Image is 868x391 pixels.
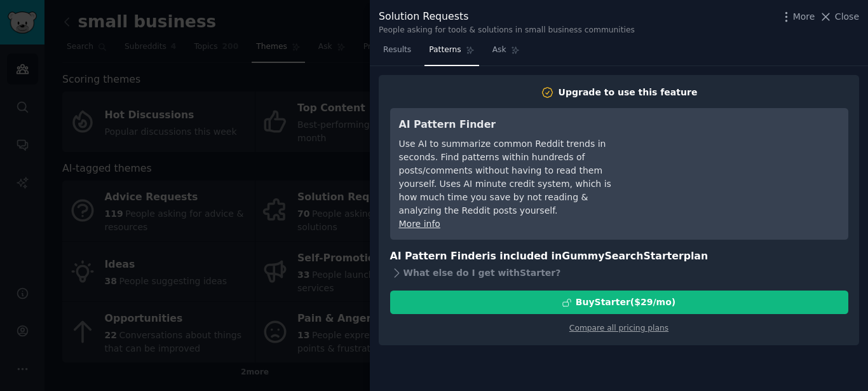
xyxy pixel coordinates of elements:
span: Close [835,10,859,24]
button: Close [819,10,859,24]
div: Upgrade to use this feature [559,86,698,99]
div: Use AI to summarize common Reddit trends in seconds. Find patterns within hundreds of posts/comme... [399,137,631,217]
span: GummySearch Starter [562,250,683,262]
a: Results [379,40,416,66]
div: Solution Requests [379,9,635,25]
span: Patterns [429,45,461,56]
a: Ask [488,40,524,66]
button: More [780,10,815,24]
div: People asking for tools & solutions in small business communities [379,25,635,36]
a: Patterns [424,40,478,66]
div: What else do I get with Starter ? [390,264,848,282]
span: Ask [492,45,506,56]
div: Buy Starter ($ 29 /mo ) [576,296,675,309]
button: BuyStarter($29/mo) [390,291,848,314]
a: Compare all pricing plans [569,324,668,333]
span: Results [383,45,411,56]
h3: AI Pattern Finder is included in plan [390,249,848,264]
iframe: YouTube video player [649,117,839,212]
a: More info [399,219,440,229]
h3: AI Pattern Finder [399,117,631,133]
span: More [793,10,815,24]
